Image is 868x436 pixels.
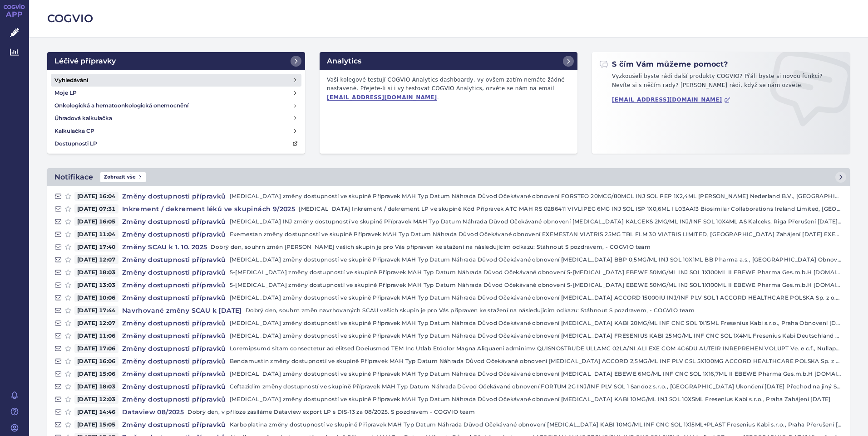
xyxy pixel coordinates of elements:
[230,382,843,391] p: Ceftazidim změny dostupností ve skupině Přípravek MAH Typ Datum Náhrada Důvod Očekávané obnovení ...
[54,139,97,148] h4: Dostupnosti LP
[47,168,850,186] a: NotifikaceZobrazit vše
[230,192,843,201] p: [MEDICAL_DATA] změny dostupností ve skupině Přípravek MAH Typ Datum Náhrada Důvod Očekávané obnov...
[74,331,118,340] span: [DATE] 11:06
[230,281,843,290] p: 5-[MEDICAL_DATA] změny dostupností ve skupině Přípravek MAH Typ Datum Náhrada Důvod Očekávané obn...
[299,204,843,213] p: [MEDICAL_DATA] Inkrement / dekrement LP ve skupině Kód Přípravek ATC MAH RS 0286411 VIVLIPEG 6MG ...
[51,99,301,112] a: Onkologická a hematoonkologická onemocnění
[230,395,843,404] p: [MEDICAL_DATA] změny dostupností ve skupině Přípravek MAH Typ Datum Náhrada Důvod Očekávané obnov...
[118,344,230,353] h4: Změny dostupnosti přípravků
[74,255,118,264] span: [DATE] 12:07
[51,74,301,87] a: Vyhledávání
[54,126,94,136] h4: Kalkulačka CP
[74,420,118,429] span: [DATE] 15:05
[230,255,843,264] p: [MEDICAL_DATA] změny dostupností ve skupině Přípravek MAH Typ Datum Náhrada Důvod Očekávané obnov...
[230,293,843,302] p: [MEDICAL_DATA] změny dostupností ve skupině Přípravek MAH Typ Datum Náhrada Důvod Očekávané obnov...
[230,268,843,277] p: 5-[MEDICAL_DATA] změny dostupností ve skupině Přípravek MAH Typ Datum Náhrada Důvod Očekávané obn...
[74,395,118,404] span: [DATE] 12:03
[54,56,116,67] h2: Léčivé přípravky
[230,369,843,378] p: [MEDICAL_DATA] změny dostupností ve skupině Přípravek MAH Typ Datum Náhrada Důvod Očekávané obnov...
[230,217,843,226] p: [MEDICAL_DATA] INJ změny dostupností ve skupině Přípravek MAH Typ Datum Náhrada Důvod Očekávané o...
[230,357,843,366] p: Bendamustin změny dostupností ve skupině Přípravek MAH Typ Datum Náhrada Důvod Očekávané obnovení...
[74,357,118,366] span: [DATE] 16:06
[118,293,230,302] h4: Změny dostupnosti přípravků
[54,172,93,183] h2: Notifikace
[74,306,118,315] span: [DATE] 17:44
[118,255,230,264] h4: Změny dostupnosti přípravků
[74,293,118,302] span: [DATE] 10:06
[74,344,118,353] span: [DATE] 17:06
[74,382,118,391] span: [DATE] 18:03
[74,204,118,213] span: [DATE] 07:31
[187,407,843,417] p: Dobrý den, v příloze zasíláme Dataview export LP s DIS-13 za 08/2025. S pozdravem - COGVIO team
[118,217,230,226] h4: Změny dostupnosti přípravků
[211,242,843,252] p: Dobrý den, souhrn změn [PERSON_NAME] vašich skupin je pro Vás připraven ke stažení na následující...
[230,420,843,429] p: Karboplatina změny dostupností ve skupině Přípravek MAH Typ Datum Náhrada Důvod Očekávané obnoven...
[51,112,301,125] a: Úhradová kalkulačka
[47,52,305,70] a: Léčivé přípravky
[51,87,301,99] a: Moje LP
[51,125,301,137] a: Kalkulačka CP
[320,52,577,70] a: Analytics
[612,97,730,103] a: [EMAIL_ADDRESS][DOMAIN_NAME]
[74,242,118,252] span: [DATE] 17:40
[230,230,843,239] p: Exemestan změny dostupností ve skupině Přípravek MAH Typ Datum Náhrada Důvod Očekávané obnovení E...
[118,268,230,277] h4: Změny dostupnosti přípravků
[230,319,843,328] p: [MEDICAL_DATA] změny dostupností ve skupině Přípravek MAH Typ Datum Náhrada Důvod Očekávané obnov...
[54,88,77,97] h4: Moje LP
[118,242,211,252] h4: Změny SCAU k 1. 10. 2025
[118,369,230,378] h4: Změny dostupnosti přípravků
[118,407,187,417] h4: Dataview 08/2025
[118,357,230,366] h4: Změny dostupnosti přípravků
[74,281,118,290] span: [DATE] 13:03
[599,59,728,69] h2: S čím Vám můžeme pomoct?
[51,137,301,150] a: Dostupnosti LP
[54,101,188,110] h4: Onkologická a hematoonkologická onemocnění
[54,114,112,123] h4: Úhradová kalkulačka
[118,319,230,328] h4: Změny dostupnosti přípravků
[118,331,230,340] h4: Změny dostupnosti přípravků
[74,268,118,277] span: [DATE] 18:03
[54,76,88,85] h4: Vyhledávání
[74,319,118,328] span: [DATE] 12:07
[74,369,118,378] span: [DATE] 15:06
[327,56,361,67] h2: Analytics
[74,217,118,226] span: [DATE] 16:05
[230,331,843,340] p: [MEDICAL_DATA] změny dostupností ve skupině Přípravek MAH Typ Datum Náhrada Důvod Očekávané obnov...
[246,306,843,315] p: Dobrý den, souhrn změn navrhovaných SCAU vašich skupin je pro Vás připraven ke stažení na následu...
[118,382,230,391] h4: Změny dostupnosti přípravků
[118,281,230,290] h4: Změny dostupnosti přípravků
[323,74,574,104] p: Vaši kolegové testují COGVIO Analytics dashboardy, vy ovšem zatím nemáte žádné nastavené. Přejete...
[118,395,230,404] h4: Změny dostupnosti přípravků
[599,72,843,93] p: Vyzkoušeli byste rádi další produkty COGVIO? Přáli byste si novou funkci? Nevíte si s něčím rady?...
[118,192,230,201] h4: Změny dostupnosti přípravků
[118,420,230,429] h4: Změny dostupnosti přípravků
[74,192,118,201] span: [DATE] 16:04
[74,230,118,239] span: [DATE] 11:04
[118,204,299,213] h4: Inkrement / dekrement léků ve skupinách 9/2025
[100,172,146,182] span: Zobrazit vše
[74,407,118,417] span: [DATE] 14:46
[327,94,437,101] a: [EMAIL_ADDRESS][DOMAIN_NAME]
[118,230,230,239] h4: Změny dostupnosti přípravků
[230,344,843,353] p: Loremipsumd sitam consectetur ad elitsed Doeiusmod TEM Inc Utlab Etdolor Magna Aliquaeni adminimv...
[118,306,246,315] h4: Navrhované změny SCAU k [DATE]
[47,11,850,26] h2: COGVIO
